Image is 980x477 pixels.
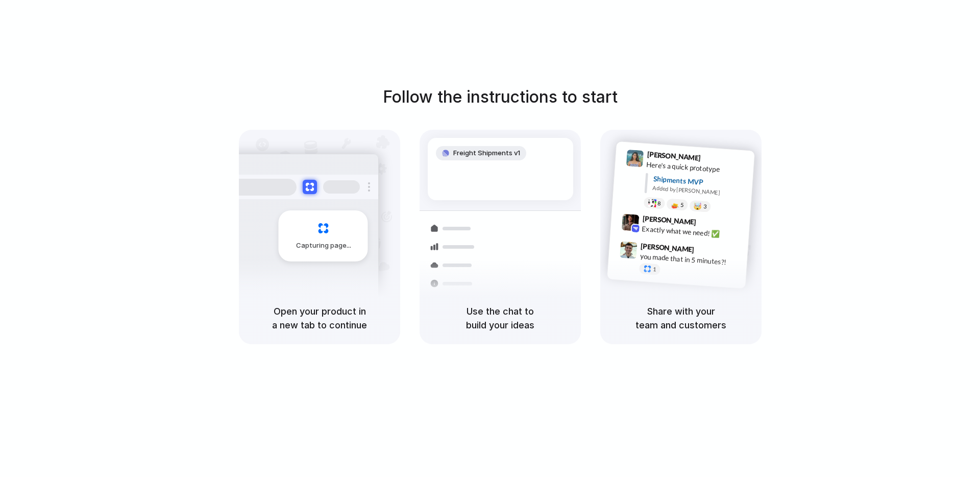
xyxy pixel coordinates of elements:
[703,204,707,209] span: 3
[640,251,742,269] div: you made that in 5 minutes?!
[453,148,520,158] span: Freight Shipments v1
[383,85,618,109] h1: Follow the instructions to start
[697,245,718,257] span: 9:47 AM
[251,304,388,332] h5: Open your product in a new tab to continue
[647,149,701,163] span: [PERSON_NAME]
[296,241,353,251] span: Capturing page
[657,201,661,206] span: 8
[653,174,747,190] div: Shipments MVP
[699,218,720,230] span: 9:42 AM
[646,159,748,177] div: Here's a quick prototype
[432,304,569,332] h5: Use the chat to build your ideas
[653,267,656,272] span: 1
[612,304,749,332] h5: Share with your team and customers
[704,154,725,166] span: 9:41 AM
[641,241,695,255] span: [PERSON_NAME]
[694,202,702,210] div: 🤯
[642,213,696,228] span: [PERSON_NAME]
[652,184,746,199] div: Added by [PERSON_NAME]
[680,202,684,208] span: 5
[642,224,744,241] div: Exactly what we need! ✅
